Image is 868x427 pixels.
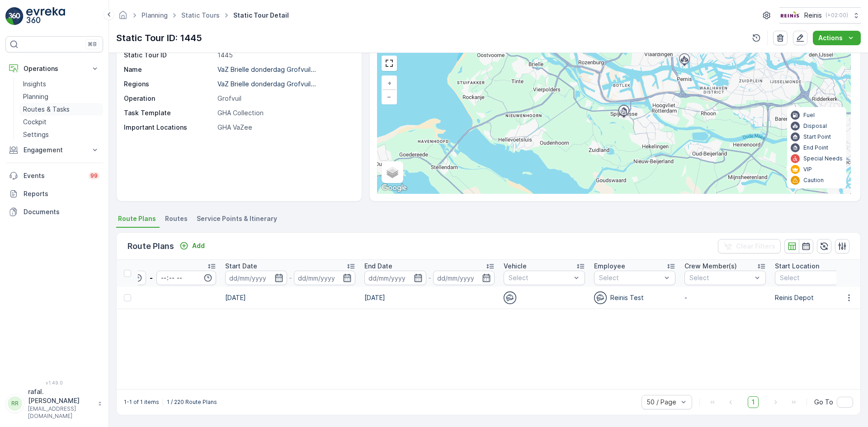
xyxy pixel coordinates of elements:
[818,33,843,42] p: Actions
[289,272,292,283] p: -
[231,11,291,20] span: Static Tour Detail
[803,122,827,130] p: Disposal
[599,273,661,282] p: Select
[779,10,801,20] img: Reinis-Logo-Vrijstaand_Tekengebied-1-copy2_aBO4n7j.png
[23,117,47,127] p: Cockpit
[86,271,216,285] div: -
[124,294,131,301] div: Toggle Row Selected
[124,51,214,60] p: Static Tour ID
[803,166,812,173] p: VIP
[221,287,360,309] td: [DATE]
[225,271,287,285] input: dd/mm/yyyy
[379,182,409,194] img: Google
[88,41,97,48] p: ⌘B
[192,241,205,250] p: Add
[594,291,675,304] div: Reinis Test
[748,396,759,408] span: 1
[23,130,49,139] p: Settings
[24,145,85,155] p: Engagement
[360,287,499,309] td: [DATE]
[364,262,392,271] p: End Date
[779,7,861,23] button: Reinis(+02:00)
[24,207,99,216] p: Documents
[826,12,848,19] p: ( +02:00 )
[684,293,766,302] p: -
[24,64,85,73] p: Operations
[770,287,861,309] td: Reinis Depot
[142,11,168,19] a: Planning
[81,287,221,309] td: 16:00
[19,103,103,116] a: Routes & Tasks
[775,262,819,271] p: Start Location
[217,66,316,73] p: VaZ Brielle donderdag Grofvuil...
[5,203,103,221] a: Documents
[24,189,99,198] p: Reports
[504,291,516,304] img: svg%3e
[19,116,103,128] a: Cockpit
[19,128,103,141] a: Settings
[594,262,625,271] p: Employee
[28,405,93,420] p: [EMAIL_ADDRESS][DOMAIN_NAME]
[124,108,214,117] p: Task Template
[428,272,431,283] p: -
[124,65,214,74] p: Name
[803,133,831,141] p: Start Point
[5,7,24,25] img: logo
[118,214,156,223] span: Route Plans
[803,112,815,119] p: Fuel
[116,31,202,45] p: Static Tour ID: 1445
[124,399,159,406] p: 1-1 of 1 items
[124,94,214,103] p: Operation
[90,172,98,179] p: 99
[24,171,83,180] p: Events
[127,240,174,253] p: Route Plans
[5,185,103,203] a: Reports
[379,182,409,194] a: Open this area in Google Maps (opens a new window)
[217,123,352,132] p: GHA VaZee
[124,80,214,89] p: Regions
[684,262,737,271] p: Crew Member(s)
[8,396,22,411] div: RR
[167,399,217,406] p: 1 / 220 Route Plans
[803,177,824,184] p: Caution
[217,80,316,88] p: VaZ Brielle donderdag Grofvuil...
[23,80,46,89] p: Insights
[5,380,103,385] span: v 1.49.0
[689,273,752,282] p: Select
[5,387,103,420] button: RRrafal.[PERSON_NAME][EMAIL_ADDRESS][DOMAIN_NAME]
[718,239,781,253] button: Clear Filters
[5,60,103,78] button: Operations
[736,242,775,251] p: Clear Filters
[217,94,352,103] p: Grofvuil
[19,78,103,90] a: Insights
[23,92,48,101] p: Planning
[780,273,842,282] p: Select
[433,271,495,285] input: dd/mm/yyyy
[5,141,103,159] button: Engagement
[5,167,103,185] a: Events99
[382,76,396,90] a: Zoom In
[504,262,527,271] p: Vehicle
[364,271,426,285] input: dd/mm/yyyy
[165,214,188,223] span: Routes
[225,262,257,271] p: Start Date
[814,398,833,407] span: Go To
[509,273,571,282] p: Select
[387,79,392,87] span: +
[804,11,822,20] p: Reinis
[197,214,277,223] span: Service Points & Itinerary
[594,291,607,304] img: svg%3e
[294,271,356,285] input: dd/mm/yyyy
[26,7,65,25] img: logo_light-DOdMpM7g.png
[217,51,352,60] p: 1445
[803,144,828,151] p: End Point
[382,90,396,103] a: Zoom Out
[382,162,402,182] a: Layers
[217,108,352,117] p: GHA Collection
[28,387,93,405] p: rafal.[PERSON_NAME]
[19,90,103,103] a: Planning
[23,105,70,114] p: Routes & Tasks
[813,31,861,45] button: Actions
[118,14,128,21] a: Homepage
[176,240,208,251] button: Add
